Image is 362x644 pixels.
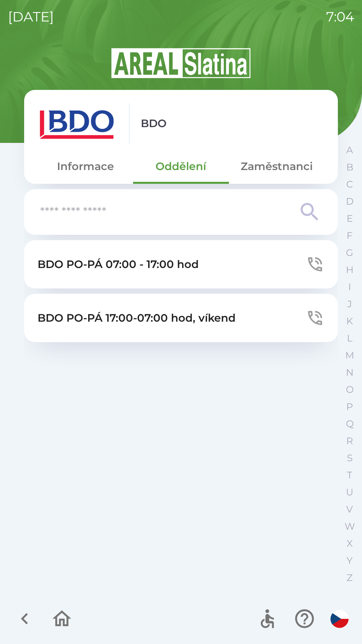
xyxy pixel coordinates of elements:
[24,294,338,342] button: BDO PO-PÁ 17:00-07:00 hod, víkend
[38,103,118,144] img: ae7449ef-04f1-48ed-85b5-e61960c78b50.png
[24,240,338,288] button: BDO PO-PÁ 07:00 - 17:00 hod
[330,610,349,628] img: cs flag
[326,7,354,27] p: 7:04
[38,256,199,272] p: BDO PO-PÁ 07:00 - 17:00 hod
[229,154,324,178] button: Zaměstnanci
[24,47,338,79] img: Logo
[38,154,133,178] button: Informace
[8,7,54,27] p: [DATE]
[141,115,167,131] p: BDO
[38,310,236,326] p: BDO PO-PÁ 17:00-07:00 hod, víkend
[133,154,229,178] button: Oddělení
